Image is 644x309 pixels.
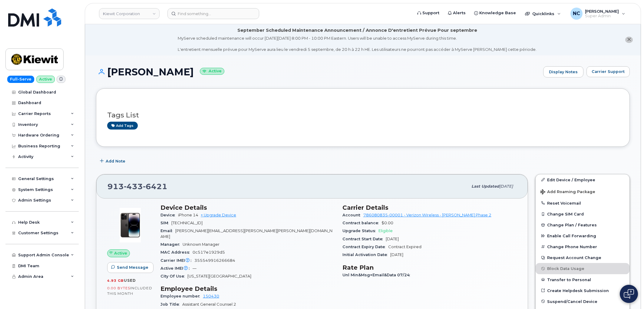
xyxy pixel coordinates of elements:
[160,294,203,298] span: Employee number
[536,209,629,219] button: Change SIM Card
[160,266,193,271] span: Active IMEI
[536,285,629,296] a: Create Helpdesk Submission
[536,219,629,230] button: Change Plan / Features
[117,265,148,270] span: Send Message
[201,213,236,217] a: + Upgrade Device
[536,252,629,263] button: Request Account Change
[547,223,597,227] span: Change Plan / Features
[160,213,178,217] span: Device
[160,242,183,247] span: Manager
[342,221,381,225] span: Contract balance
[342,213,363,217] span: Account
[160,221,171,225] span: SIM
[107,278,124,283] span: 4.93 GB
[592,69,625,74] span: Carrier Support
[543,66,583,78] a: Display Notes
[378,228,393,233] span: Eligible
[624,289,634,299] img: Open chat
[471,184,499,189] span: Last updated
[182,302,236,307] span: Assistant General Counsel 2
[390,252,403,257] span: [DATE]
[193,266,197,271] span: —
[171,221,203,225] span: [TECHNICAL_ID]
[193,250,225,255] span: 0c517e1929d5
[107,262,154,273] button: Send Message
[124,182,143,191] span: 433
[106,158,125,164] span: Add Note
[160,228,175,233] span: Email
[96,67,540,77] h1: [PERSON_NAME]
[342,264,517,271] h3: Rate Plan
[107,182,167,191] span: 913
[160,258,194,263] span: Carrier IMEI
[160,228,332,238] span: [PERSON_NAME][EMAIL_ADDRESS][PERSON_NAME][PERSON_NAME][DOMAIN_NAME]
[143,182,167,191] span: 6421
[342,228,378,233] span: Upgrade Status
[540,189,595,195] span: Add Roaming Package
[625,37,633,43] button: close notification
[160,204,335,211] h3: Device Details
[107,286,130,290] span: 0.00 Bytes
[586,66,630,77] button: Carrier Support
[547,299,597,304] span: Suspend/Cancel Device
[388,245,421,249] span: Contract Expired
[160,274,187,278] span: City Of Use
[194,258,235,263] span: 355549916266684
[96,156,130,167] button: Add Note
[342,237,386,241] span: Contract Start Date
[536,296,629,307] button: Suspend/Cancel Device
[237,27,477,34] div: September Scheduled Maintenance Announcement / Annonce D'entretient Prévue Pour septembre
[386,237,399,241] span: [DATE]
[536,263,629,274] button: Block Data Usage
[107,286,152,296] span: included this month
[499,184,513,189] span: [DATE]
[160,302,182,307] span: Job Title
[536,230,629,241] button: Enable Call Forwarding
[536,241,629,252] button: Change Phone Number
[536,174,629,185] a: Edit Device / Employee
[187,274,251,278] span: [US_STATE][GEOGRAPHIC_DATA]
[342,204,517,211] h3: Carrier Details
[381,221,393,225] span: $0.00
[342,273,413,277] span: Unl Min&Msg+Email&Data 07/24
[363,213,491,217] a: 786080835-00001 - Verizon Wireless - [PERSON_NAME] Phase 2
[203,294,219,298] a: 150430
[112,207,148,243] img: image20231002-3703462-njx0qo.jpeg
[200,68,224,75] small: Active
[342,252,390,257] span: Initial Activation Date
[178,213,198,217] span: iPhone 14
[107,122,138,129] a: Add tags
[160,250,193,255] span: MAC Address
[107,111,619,119] h3: Tags List
[547,234,596,238] span: Enable Call Forwarding
[342,245,388,249] span: Contract Expiry Date
[536,185,629,198] button: Add Roaming Package
[183,242,220,247] span: Unknown Manager
[536,274,629,285] button: Transfer to Personal
[536,198,629,209] button: Reset Voicemail
[178,35,537,52] div: MyServe scheduled maintenance will occur [DATE][DATE] 8:00 PM - 10:00 PM Eastern. Users will be u...
[114,250,127,256] span: Active
[160,285,335,292] h3: Employee Details
[124,278,136,283] span: used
